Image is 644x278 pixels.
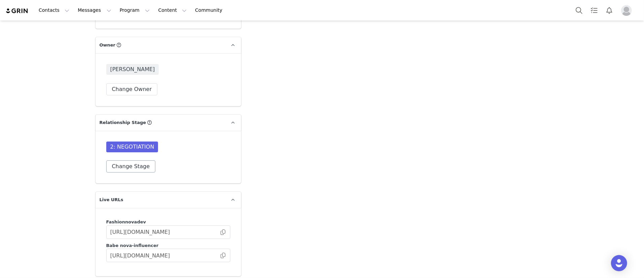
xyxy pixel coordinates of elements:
[5,8,29,14] img: grin logo
[106,219,146,224] span: Fashionnovadev
[572,3,586,18] button: Search
[611,255,627,271] div: Open Intercom Messenger
[106,142,158,152] span: 2: NEGOTIATION
[154,3,191,18] button: Content
[35,3,73,18] button: Contacts
[587,3,602,18] a: Tasks
[191,3,229,18] a: Community
[100,119,146,126] span: Relationship Stage
[106,160,156,173] button: Change Stage
[116,3,154,18] button: Program
[602,3,617,18] button: Notifications
[100,42,116,49] span: Owner
[100,196,123,203] span: Live URLs
[617,5,639,16] button: Profile
[621,5,632,16] img: placeholder-profile.jpg
[106,83,158,95] button: Change Owner
[106,64,159,75] span: [PERSON_NAME]
[74,3,115,18] button: Messages
[106,243,159,248] span: Babe nova-influencer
